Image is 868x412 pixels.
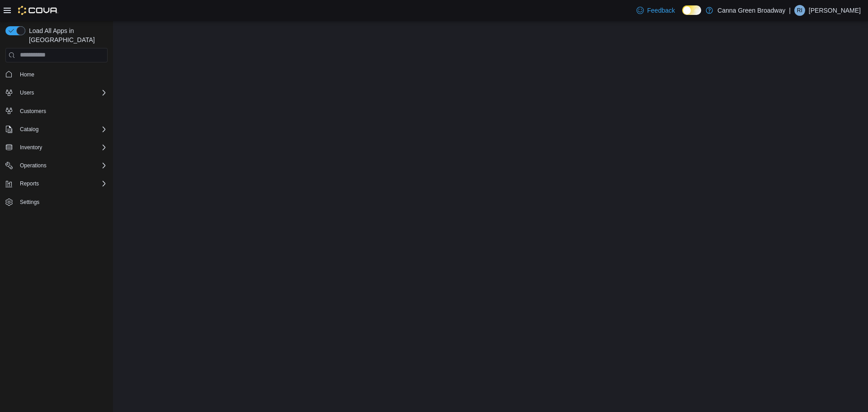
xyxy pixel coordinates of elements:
[20,126,38,133] span: Catalog
[16,124,42,135] button: Catalog
[16,160,108,171] span: Operations
[16,196,108,208] span: Settings
[16,69,108,80] span: Home
[16,197,43,208] a: Settings
[2,123,111,136] button: Catalog
[2,86,111,99] button: Users
[16,142,108,153] span: Inventory
[16,87,38,98] button: Users
[20,89,34,96] span: Users
[2,195,111,208] button: Settings
[20,108,46,115] span: Customers
[16,178,42,189] button: Reports
[16,142,46,153] button: Inventory
[2,177,111,190] button: Reports
[809,5,861,16] p: [PERSON_NAME]
[2,104,111,118] button: Customers
[20,162,47,169] span: Operations
[789,5,791,16] p: |
[794,5,805,16] div: Raven Irwin
[2,159,111,172] button: Operations
[682,15,683,15] span: Dark Mode
[16,160,50,171] button: Operations
[16,87,108,98] span: Users
[647,6,675,15] span: Feedback
[20,199,39,206] span: Settings
[16,106,50,117] a: Customers
[16,69,38,80] a: Home
[633,1,679,19] a: Feedback
[20,144,42,151] span: Inventory
[2,68,111,81] button: Home
[797,5,802,16] span: RI
[25,26,108,44] span: Load All Apps in [GEOGRAPHIC_DATA]
[18,6,58,15] img: Cova
[682,5,701,15] input: Dark Mode
[20,180,39,187] span: Reports
[20,71,34,78] span: Home
[16,105,108,117] span: Customers
[2,141,111,154] button: Inventory
[16,124,108,135] span: Catalog
[16,178,108,189] span: Reports
[717,5,785,16] p: Canna Green Broadway
[5,64,108,232] nav: Complex example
